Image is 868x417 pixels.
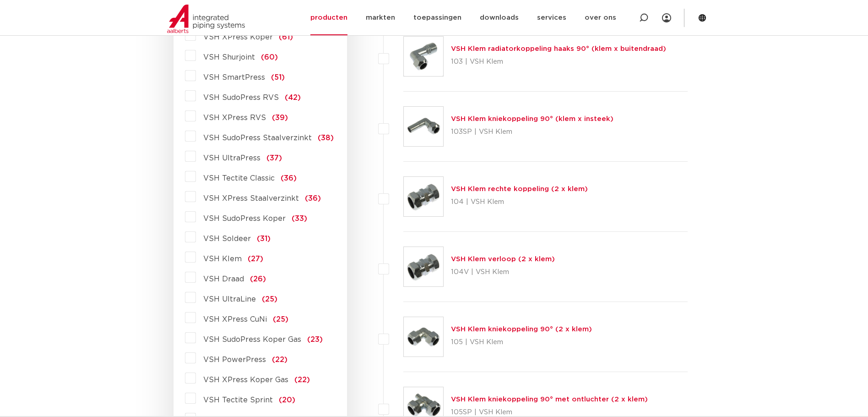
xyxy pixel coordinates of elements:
[203,54,255,61] span: VSH Shurjoint
[203,215,286,222] span: VSH SudoPress Koper
[404,37,443,76] img: Thumbnail for VSH Klem radiatorkoppeling haaks 90° (klem x buitendraad)
[451,195,588,209] p: 104 | VSH Klem
[451,125,613,139] p: 103SP | VSH Klem
[272,356,288,363] span: (22)
[451,115,613,122] a: VSH Klem kniekoppeling 90° (klem x insteek)
[404,247,443,286] img: Thumbnail for VSH Klem verloop (2 x klem)
[203,134,312,142] span: VSH SudoPress Staalverzinkt
[203,356,266,363] span: VSH PowerPress
[203,154,260,162] span: VSH UltraPress
[203,33,273,41] span: VSH XPress Koper
[451,186,588,192] a: VSH Klem rechte koppeling (2 x klem)
[307,336,323,343] span: (23)
[404,317,443,357] img: Thumbnail for VSH Klem kniekoppeling 90° (2 x klem)
[248,255,263,263] span: (27)
[203,235,251,242] span: VSH Soldeer
[451,326,592,333] a: VSH Klem kniekoppeling 90° (2 x klem)
[404,107,443,146] img: Thumbnail for VSH Klem kniekoppeling 90° (klem x insteek)
[261,54,278,61] span: (60)
[294,376,310,384] span: (22)
[203,255,242,263] span: VSH Klem
[318,134,334,142] span: (38)
[451,396,648,403] a: VSH Klem kniekoppeling 90° met ontluchter (2 x klem)
[279,396,295,404] span: (20)
[271,74,285,81] span: (51)
[203,296,256,303] span: VSH UltraLine
[451,55,666,69] p: 103 | VSH Klem
[272,114,288,121] span: (39)
[250,275,266,283] span: (26)
[203,316,267,323] span: VSH XPress CuNi
[203,336,301,343] span: VSH SudoPress Koper Gas
[451,256,555,263] a: VSH Klem verloop (2 x klem)
[273,316,288,323] span: (25)
[451,45,666,52] a: VSH Klem radiatorkoppeling haaks 90° (klem x buitendraad)
[203,275,244,283] span: VSH Draad
[279,33,293,41] span: (61)
[262,296,277,303] span: (25)
[305,195,321,202] span: (36)
[203,396,273,404] span: VSH Tectite Sprint
[203,195,299,202] span: VSH XPress Staalverzinkt
[285,94,301,101] span: (42)
[266,154,282,162] span: (37)
[203,94,279,101] span: VSH SudoPress RVS
[292,215,307,222] span: (33)
[257,235,271,242] span: (31)
[203,376,288,384] span: VSH XPress Koper Gas
[451,335,592,350] p: 105 | VSH Klem
[203,114,266,121] span: VSH XPress RVS
[404,177,443,216] img: Thumbnail for VSH Klem rechte koppeling (2 x klem)
[451,265,555,280] p: 104V | VSH Klem
[203,175,275,182] span: VSH Tectite Classic
[281,175,297,182] span: (36)
[203,74,265,81] span: VSH SmartPress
